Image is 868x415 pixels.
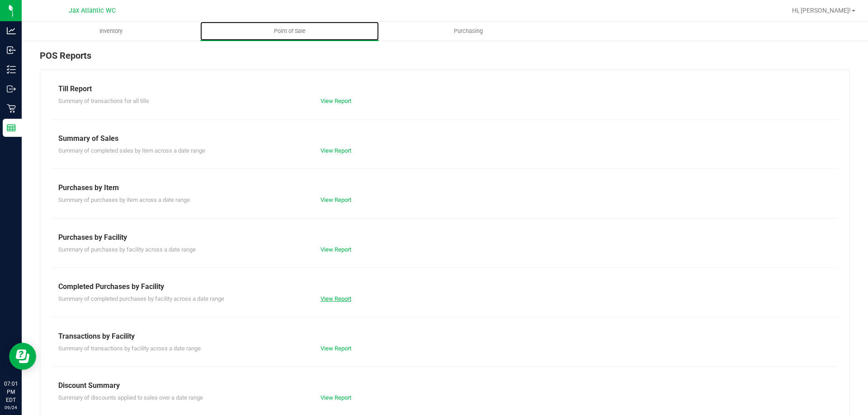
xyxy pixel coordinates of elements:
iframe: Resource center [9,343,36,370]
a: View Report [321,295,351,302]
a: View Report [321,196,351,203]
span: Hi, [PERSON_NAME]! [792,7,851,14]
div: Completed Purchases by Facility [58,281,831,292]
span: Jax Atlantic WC [69,7,116,14]
span: Summary of completed purchases by facility across a date range [58,295,224,302]
span: Point of Sale [262,27,318,35]
div: Summary of Sales [58,133,831,144]
a: View Report [321,394,351,401]
div: Purchases by Item [58,182,831,193]
span: Summary of discounts applied to sales over a date range [58,394,203,401]
div: Till Report [58,84,831,94]
a: View Report [321,98,351,104]
inline-svg: Reports [7,123,16,132]
div: POS Reports [40,49,850,70]
a: View Report [321,147,351,154]
inline-svg: Outbound [7,84,16,93]
inline-svg: Inventory [7,65,16,74]
a: Point of Sale [200,22,379,41]
span: Summary of purchases by item across a date range [58,196,190,203]
span: Summary of transactions for all tills [58,98,149,104]
inline-svg: Retail [7,104,16,113]
span: Summary of transactions by facility across a date range [58,345,201,352]
a: View Report [321,246,351,253]
div: Purchases by Facility [58,232,831,243]
span: Summary of completed sales by item across a date range [58,147,205,154]
span: Purchasing [442,27,495,35]
p: 09/24 [4,404,18,411]
span: Summary of purchases by facility across a date range [58,246,196,253]
inline-svg: Inbound [7,46,16,55]
a: Inventory [22,22,200,41]
span: Inventory [87,27,135,35]
p: 07:01 PM EDT [4,380,18,404]
div: Transactions by Facility [58,331,831,342]
inline-svg: Analytics [7,26,16,35]
a: View Report [321,345,351,352]
a: Purchasing [379,22,557,41]
div: Discount Summary [58,380,831,391]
